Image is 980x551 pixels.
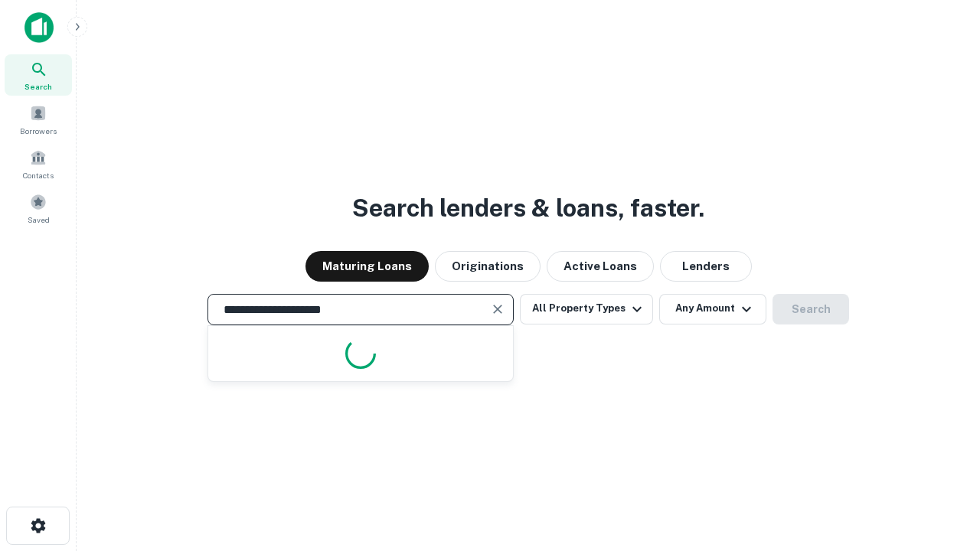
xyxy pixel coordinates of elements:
[547,251,654,282] button: Active Loans
[5,143,72,184] a: Contacts
[24,12,54,43] img: capitalize-icon.png
[5,99,72,140] a: Borrowers
[5,54,72,96] a: Search
[20,125,57,137] span: Borrowers
[660,251,752,282] button: Lenders
[5,187,72,229] a: Saved
[24,80,52,93] span: Search
[23,169,54,181] span: Contacts
[435,251,541,282] button: Originations
[305,251,429,282] button: Maturing Loans
[659,294,766,324] button: Any Amount
[487,298,508,320] button: Clear
[352,190,704,227] h3: Search lenders & loans, faster.
[520,294,653,324] button: All Property Types
[903,429,980,502] iframe: Chat Widget
[28,214,50,226] span: Saved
